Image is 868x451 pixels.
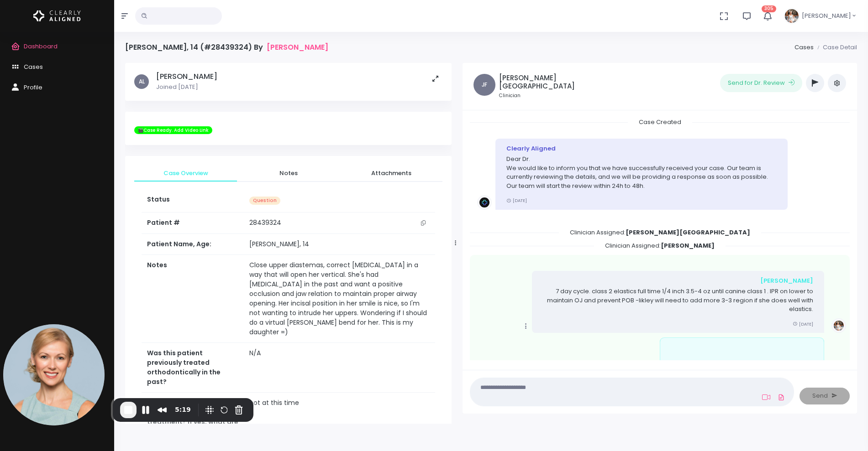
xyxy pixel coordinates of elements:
[628,115,692,129] span: Case Created
[134,126,212,135] span: 🎬Case Ready. Add Video Link
[125,63,452,424] div: scrollable content
[594,238,726,253] span: Clinician Assigned:
[626,228,750,237] b: [PERSON_NAME][GEOGRAPHIC_DATA]
[762,5,776,12] span: 305
[473,74,495,96] span: JF
[506,197,527,203] small: [DATE]
[125,43,328,52] h4: [PERSON_NAME], 14 (#28439324) By
[249,197,280,205] span: Question
[244,343,435,393] td: N/A
[156,72,217,81] h5: [PERSON_NAME]
[347,169,435,178] span: Attachments
[793,321,813,327] small: [DATE]
[244,213,435,233] td: 28439324
[156,83,217,92] p: Joined [DATE]
[760,394,772,401] a: Add Loom Video
[776,389,787,405] a: Add Files
[661,241,715,250] b: [PERSON_NAME]
[267,43,328,52] a: [PERSON_NAME]
[244,234,435,255] td: [PERSON_NAME], 14
[142,234,244,255] th: Patient Name, Age:
[814,43,857,52] li: Case Detail
[142,213,244,234] th: Patient #
[142,343,244,393] th: Was this patient previously treated orthodontically in the past?
[802,11,851,21] span: [PERSON_NAME]
[499,92,590,99] small: Clinician
[794,43,814,52] a: Cases
[244,169,332,178] span: Notes
[142,393,244,442] th: Are you planning any restorative/esthetic treatment? If yes, what are you planning?
[244,393,435,442] td: not at this time
[142,189,244,213] th: Status
[559,225,761,239] span: Clinician Assigned:
[506,144,777,153] div: Clearly Aligned
[142,255,244,343] th: Notes
[244,255,435,343] td: Close upper diastemas, correct [MEDICAL_DATA] in a way that will open her vertical. She's had [ME...
[543,287,813,314] p: 7 day cycle. class 2 elastics full time 1/4 inch 3.5-4 oz until canine class 1 . IPR on lower to ...
[499,74,590,90] h5: [PERSON_NAME][GEOGRAPHIC_DATA]
[24,42,58,51] span: Dashboard
[543,276,813,285] div: [PERSON_NAME]
[506,155,777,190] p: Dear Dr. We would like to inform you that we have successfully received your case. Our team is cu...
[784,8,800,24] img: Header Avatar
[720,74,802,92] button: Send for Dr. Review
[134,74,149,89] span: AL
[142,169,230,178] span: Case Overview
[24,62,43,71] span: Cases
[470,118,850,360] div: scrollable content
[24,83,42,92] span: Profile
